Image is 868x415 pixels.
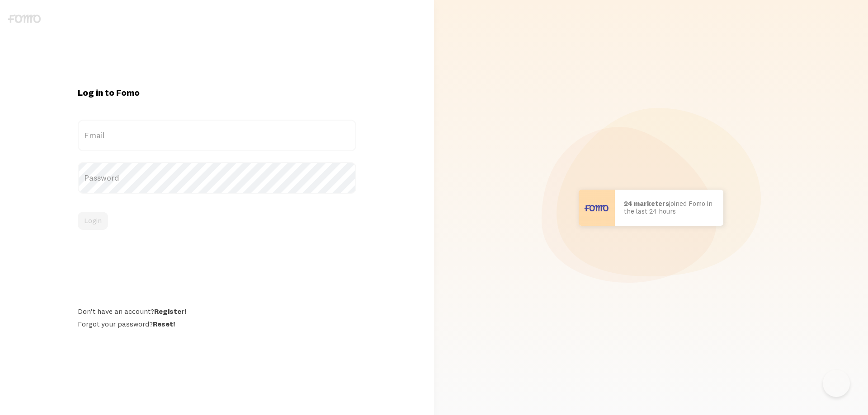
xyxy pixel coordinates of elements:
[153,319,175,328] a: Reset!
[78,162,356,194] label: Password
[823,370,850,397] iframe: Help Scout Beacon - Open
[579,190,615,226] img: User avatar
[78,87,356,98] h1: Log in to Fomo
[624,200,714,215] p: joined Fomo in the last 24 hours
[78,319,356,328] div: Forgot your password?
[78,120,356,151] label: Email
[78,307,356,316] div: Don't have an account?
[154,307,186,316] a: Register!
[8,14,41,23] img: fomo-logo-gray-b99e0e8ada9f9040e2984d0d95b3b12da0074ffd48d1e5cb62ac37fc77b0b268.svg
[624,199,669,208] b: 24 marketers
